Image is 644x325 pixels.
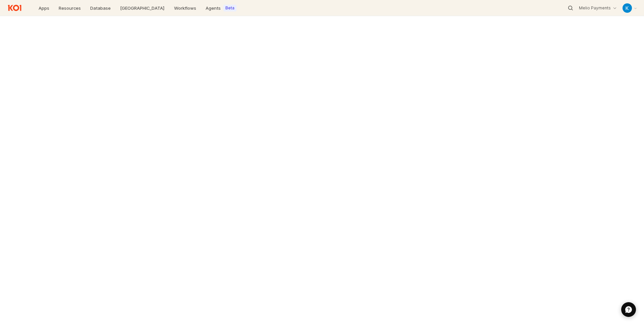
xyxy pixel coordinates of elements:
[579,5,611,11] p: Melio Payments
[35,3,53,13] a: Apps
[225,5,234,11] label: Beta
[170,3,200,13] a: Workflows
[55,3,85,13] a: Resources
[86,3,115,13] a: Database
[202,3,240,13] a: AgentsBeta
[5,3,24,13] img: Return to home page
[576,4,620,12] button: Melio Payments
[116,3,169,13] a: [GEOGRAPHIC_DATA]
